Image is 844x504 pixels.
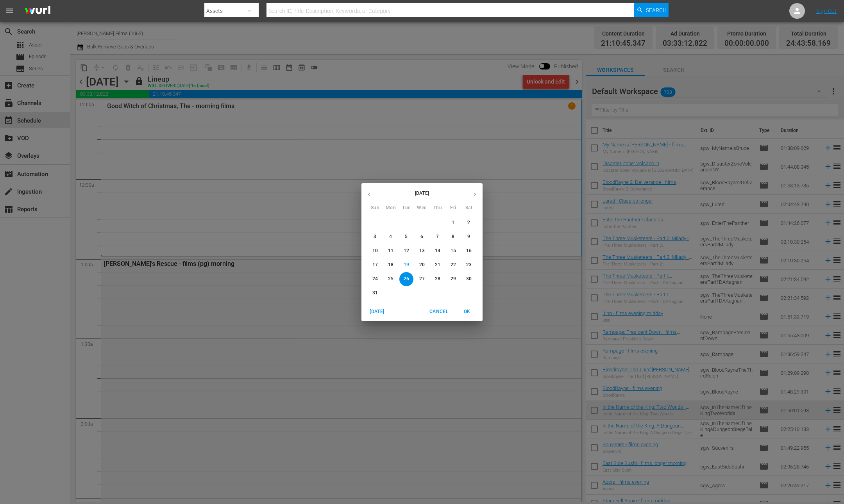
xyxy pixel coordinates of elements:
[462,230,476,244] button: 9
[399,244,413,258] button: 12
[431,272,445,286] button: 28
[377,190,467,197] p: [DATE]
[466,276,472,282] p: 30
[420,233,423,240] p: 6
[372,248,378,254] p: 10
[816,8,837,14] a: Sign Out
[446,244,460,258] button: 15
[415,204,429,212] span: Wed
[384,204,398,212] span: Mon
[452,219,454,226] p: 1
[446,272,460,286] button: 29
[368,230,382,244] button: 3
[399,258,413,272] button: 19
[431,230,445,244] button: 7
[446,216,460,230] button: 1
[458,308,476,316] span: OK
[426,305,451,318] button: Cancel
[419,248,425,254] p: 13
[462,204,476,212] span: Sat
[399,204,413,212] span: Tue
[389,233,392,240] p: 4
[372,262,378,268] p: 17
[384,272,398,286] button: 25
[451,276,456,282] p: 29
[646,3,667,17] span: Search
[384,244,398,258] button: 11
[384,230,398,244] button: 4
[388,262,393,268] p: 18
[435,276,440,282] p: 28
[368,204,382,212] span: Sun
[451,248,456,254] p: 15
[404,262,409,268] p: 19
[446,204,460,212] span: Fri
[451,262,456,268] p: 22
[431,244,445,258] button: 14
[462,272,476,286] button: 30
[404,276,409,282] p: 26
[399,230,413,244] button: 5
[431,258,445,272] button: 21
[388,276,393,282] p: 25
[384,258,398,272] button: 18
[365,305,390,318] button: [DATE]
[368,308,386,316] span: [DATE]
[19,2,56,20] img: ans4CAIJ8jUAAAAAAAAAAAAAAAAAAAAAAAAgQb4GAAAAAAAAAAAAAAAAAAAAAAAAJMjXAAAAAAAAAAAAAAAAAAAAAAAAgAT5G...
[467,219,470,226] p: 2
[435,248,440,254] p: 14
[446,230,460,244] button: 8
[374,233,376,240] p: 3
[405,233,408,240] p: 5
[454,305,479,318] button: OK
[462,244,476,258] button: 16
[419,262,425,268] p: 20
[372,290,378,296] p: 31
[462,258,476,272] button: 23
[462,216,476,230] button: 2
[435,262,440,268] p: 21
[368,258,382,272] button: 17
[446,258,460,272] button: 22
[368,286,382,300] button: 31
[368,272,382,286] button: 24
[388,248,393,254] p: 11
[467,233,470,240] p: 9
[5,6,14,16] span: menu
[429,308,448,316] span: Cancel
[466,248,472,254] p: 16
[436,233,439,240] p: 7
[452,233,454,240] p: 8
[415,258,429,272] button: 20
[368,244,382,258] button: 10
[372,276,378,282] p: 24
[399,272,413,286] button: 26
[415,244,429,258] button: 13
[404,248,409,254] p: 12
[419,276,425,282] p: 27
[415,272,429,286] button: 27
[466,262,472,268] p: 23
[431,204,445,212] span: Thu
[415,230,429,244] button: 6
